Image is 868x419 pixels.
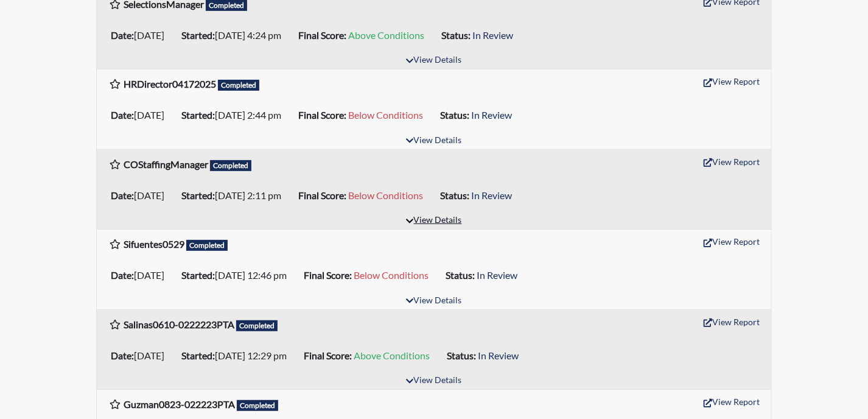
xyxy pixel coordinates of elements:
span: Below Conditions [348,109,423,121]
b: Final Score: [304,269,352,281]
button: View Details [401,133,467,149]
b: Guzman0823-022223PTA [124,398,235,410]
b: Status: [440,189,469,201]
b: Date: [111,189,134,201]
li: [DATE] 2:11 pm [177,186,293,205]
span: In Review [472,29,513,41]
span: Below Conditions [348,189,423,201]
li: [DATE] [106,105,177,125]
b: Final Score: [298,189,346,201]
span: In Review [477,269,517,281]
span: Completed [236,320,278,331]
span: In Review [471,109,512,121]
b: Status: [446,269,475,281]
li: [DATE] 2:44 pm [177,105,293,125]
button: View Report [698,312,765,331]
b: Started: [181,29,215,41]
span: Above Conditions [354,350,430,361]
span: Below Conditions [354,269,429,281]
li: [DATE] [106,26,177,45]
b: COStaffingManager [124,158,208,170]
b: Date: [111,109,134,121]
li: [DATE] [106,266,177,285]
span: Completed [218,80,259,91]
b: Started: [181,350,215,361]
b: HRDirector04172025 [124,78,216,90]
button: View Details [401,213,467,229]
b: Final Score: [298,109,346,121]
span: In Review [471,189,512,201]
b: Date: [111,350,134,361]
button: View Details [401,373,467,389]
li: [DATE] 4:24 pm [177,26,293,45]
b: Final Score: [298,29,346,41]
b: Date: [111,269,134,281]
button: View Details [401,52,467,69]
b: Date: [111,29,134,41]
li: [DATE] 12:46 pm [177,266,299,285]
span: Completed [210,160,251,171]
li: [DATE] [106,186,177,205]
button: View Report [698,152,765,171]
span: Completed [237,400,278,411]
b: Status: [440,109,469,121]
span: Above Conditions [348,29,424,41]
button: View Report [698,392,765,411]
li: [DATE] [106,346,177,365]
li: [DATE] 12:29 pm [177,346,299,365]
b: Status: [447,350,476,361]
span: In Review [478,350,519,361]
button: View Report [698,72,765,91]
span: Completed [186,240,228,251]
b: Final Score: [304,350,352,361]
b: Status: [441,29,471,41]
button: View Report [698,232,765,251]
b: Salinas0610-0222223PTA [124,319,234,330]
b: Started: [181,189,215,201]
b: Started: [181,269,215,281]
b: Started: [181,109,215,121]
b: Sifuentes0529 [124,238,184,250]
button: View Details [401,293,467,309]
